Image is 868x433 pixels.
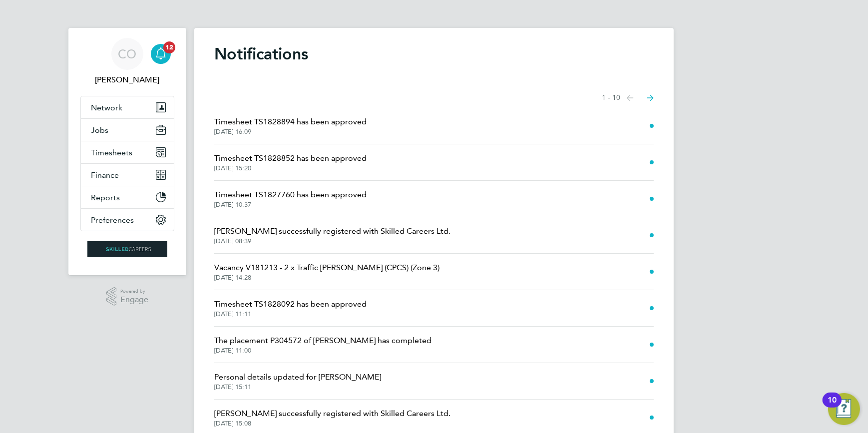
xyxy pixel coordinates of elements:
[214,371,381,383] span: Personal details updated for [PERSON_NAME]
[163,41,175,53] span: 12
[214,152,367,172] a: Timesheet TS1828852 has been approved[DATE] 15:20
[214,408,450,420] span: [PERSON_NAME] successfully registered with Skilled Careers Ltd.
[81,119,174,141] button: Jobs
[118,47,137,60] span: CO
[214,262,439,274] span: Vacancy V181213 - 2 x Traffic [PERSON_NAME] (CPCS) (Zone 3)
[214,310,367,318] span: [DATE] 11:11
[214,371,381,391] a: Personal details updated for [PERSON_NAME][DATE] 15:11
[214,335,432,347] span: The placement P304572 of [PERSON_NAME] has completed
[214,128,367,136] span: [DATE] 16:09
[214,408,450,428] a: [PERSON_NAME] successfully registered with Skilled Careers Ltd.[DATE] 15:08
[91,170,119,180] span: Finance
[214,189,367,201] span: Timesheet TS1827760 has been approved
[87,241,167,257] img: skilledcareers-logo-retina.png
[106,287,149,306] a: Powered byEngage
[214,298,367,310] span: Timesheet TS1828092 has been approved
[214,44,654,64] h1: Notifications
[68,28,186,275] nav: Main navigation
[80,241,174,257] a: Go to home page
[91,193,120,202] span: Reports
[828,400,837,413] div: 10
[151,38,171,70] a: 12
[81,141,174,163] button: Timesheets
[214,116,367,136] a: Timesheet TS1828894 has been approved[DATE] 16:09
[214,420,450,428] span: [DATE] 15:08
[214,189,367,209] a: Timesheet TS1827760 has been approved[DATE] 10:37
[81,96,174,118] button: Network
[214,335,432,355] a: The placement P304572 of [PERSON_NAME] has completed[DATE] 11:00
[120,287,148,296] span: Powered by
[120,296,148,304] span: Engage
[91,103,122,112] span: Network
[214,152,367,164] span: Timesheet TS1828852 has been approved
[91,148,132,157] span: Timesheets
[81,164,174,186] button: Finance
[80,38,174,86] a: CO[PERSON_NAME]
[214,164,367,172] span: [DATE] 15:20
[214,383,381,391] span: [DATE] 15:11
[602,93,620,103] span: 1 - 10
[80,74,174,86] span: Craig O'Donovan
[214,201,367,209] span: [DATE] 10:37
[828,393,860,425] button: Open Resource Center, 10 new notifications
[91,215,134,225] span: Preferences
[602,88,654,108] nav: Select page of notifications list
[91,125,108,135] span: Jobs
[214,225,450,245] a: [PERSON_NAME] successfully registered with Skilled Careers Ltd.[DATE] 08:39
[81,209,174,231] button: Preferences
[81,186,174,208] button: Reports
[214,225,450,237] span: [PERSON_NAME] successfully registered with Skilled Careers Ltd.
[214,347,432,355] span: [DATE] 11:00
[214,262,439,282] a: Vacancy V181213 - 2 x Traffic [PERSON_NAME] (CPCS) (Zone 3)[DATE] 14:28
[214,298,367,318] a: Timesheet TS1828092 has been approved[DATE] 11:11
[214,237,450,245] span: [DATE] 08:39
[214,274,439,282] span: [DATE] 14:28
[214,116,367,128] span: Timesheet TS1828894 has been approved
